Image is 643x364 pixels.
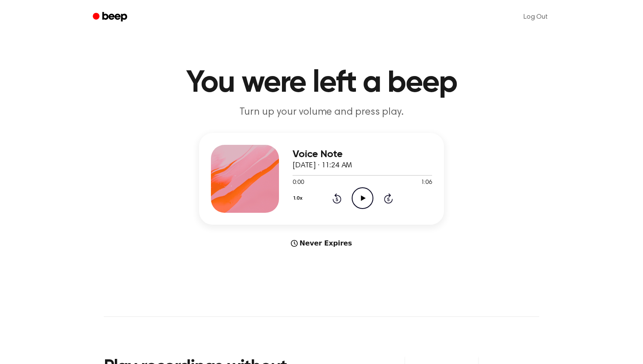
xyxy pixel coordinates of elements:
[87,9,135,25] a: Beep
[293,162,352,169] span: [DATE] · 11:24 AM
[104,68,539,99] h1: You were left a beep
[199,238,444,248] div: Never Expires
[293,178,304,187] span: 0:00
[293,149,432,160] h3: Voice Note
[158,105,485,119] p: Turn up your volume and press play.
[421,178,432,187] span: 1:06
[293,191,305,206] button: 1.0x
[515,7,556,27] a: Log Out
